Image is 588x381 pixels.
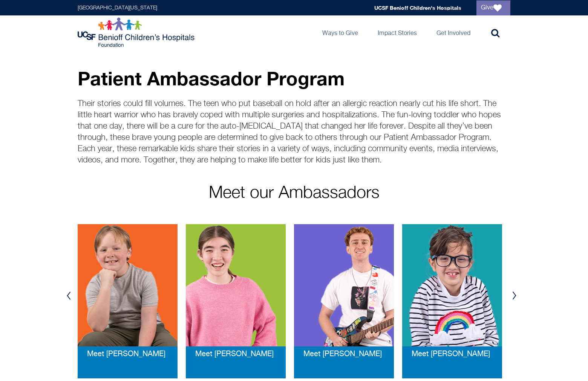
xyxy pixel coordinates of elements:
[78,185,510,202] p: Meet our Ambassadors
[78,5,157,11] a: [GEOGRAPHIC_DATA][US_STATE]
[316,15,364,49] a: Ways to Give
[476,0,510,15] a: Give
[186,224,286,341] a: patient ambassador brady
[430,15,476,49] a: Get Involved
[78,224,178,341] a: patient ambassador andrew
[186,224,286,346] img: patient ambassador brady
[374,5,461,11] a: UCSF Benioff Children's Hospitals
[372,15,423,49] a: Impact Stories
[195,350,274,358] a: Meet [PERSON_NAME]
[412,350,490,358] a: Meet [PERSON_NAME]
[508,284,520,307] button: Next
[78,98,510,166] p: Their stories could fill volumes. The teen who put baseball on hold after an allergic reaction ne...
[78,17,196,47] img: Logo for UCSF Benioff Children's Hospitals Foundation
[78,224,178,346] img: patient ambassador andrew
[63,284,74,307] button: Previous
[303,350,382,358] a: Meet [PERSON_NAME]
[87,350,165,358] a: Meet [PERSON_NAME]
[78,68,510,89] p: Patient Ambassador Program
